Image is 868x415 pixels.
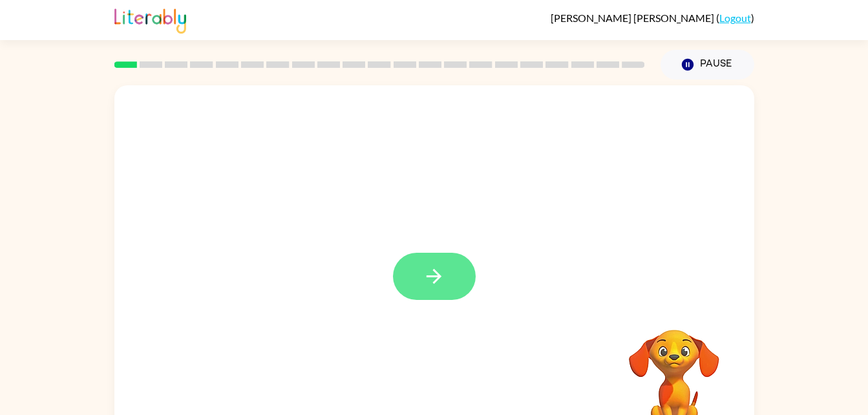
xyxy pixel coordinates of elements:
[551,12,754,24] div: ( )
[719,12,751,24] a: Logout
[551,12,716,24] span: [PERSON_NAME] [PERSON_NAME]
[114,5,186,34] img: Literably
[661,50,754,80] button: Pause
